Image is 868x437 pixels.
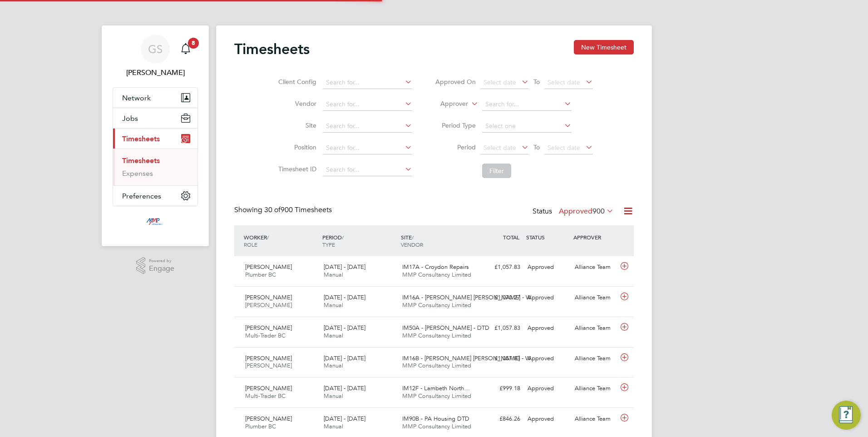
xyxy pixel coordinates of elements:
[571,290,618,305] div: Alliance Team
[524,351,571,366] div: Approved
[503,233,519,241] span: TOTAL
[245,324,292,332] span: [PERSON_NAME]
[320,229,399,253] div: PERIOD
[122,94,151,102] span: Network
[402,362,471,369] span: MMP Consultancy Limited
[245,362,292,369] span: [PERSON_NAME]
[188,38,199,49] span: 8
[276,121,316,129] label: Site
[477,260,524,275] div: £1,057.83
[322,241,335,248] span: TYPE
[402,422,471,430] span: MMP Consultancy Limited
[524,412,571,427] div: Approved
[342,233,344,241] span: /
[122,114,138,123] span: Jobs
[592,207,605,216] span: 900
[477,351,524,366] div: £1,057.83
[435,78,476,86] label: Approved On
[113,108,197,128] button: Jobs
[267,233,269,241] span: /
[245,271,276,278] span: Plumber BC
[832,401,861,430] button: Engage Resource Center
[477,321,524,336] div: £1,057.83
[234,205,334,215] div: Showing
[113,88,197,108] button: Network
[559,207,614,216] label: Approved
[402,301,471,309] span: MMP Consultancy Limited
[533,205,616,218] div: Status
[571,381,618,396] div: Alliance Team
[276,99,316,108] label: Vendor
[412,233,414,241] span: /
[324,324,365,332] span: [DATE] - [DATE]
[264,205,332,214] span: 900 Timesheets
[323,98,412,111] input: Search for...
[245,415,292,422] span: [PERSON_NAME]
[113,35,198,78] a: GS[PERSON_NAME]
[245,301,292,309] span: [PERSON_NAME]
[571,351,618,366] div: Alliance Team
[113,215,198,230] a: Go to home page
[571,412,618,427] div: Alliance Team
[122,134,160,143] span: Timesheets
[113,129,197,149] button: Timesheets
[482,164,511,178] button: Filter
[524,290,571,305] div: Approved
[136,257,175,274] a: Powered byEngage
[531,76,542,88] span: To
[122,156,160,165] a: Timesheets
[113,186,197,206] button: Preferences
[149,265,174,273] span: Engage
[427,99,468,109] label: Approver
[531,141,542,153] span: To
[143,215,168,230] img: mmpconsultancy-logo-retina.png
[574,40,634,55] button: New Timesheet
[148,43,163,55] span: GS
[276,143,316,151] label: Position
[245,354,292,362] span: [PERSON_NAME]
[324,332,343,339] span: Manual
[242,229,320,253] div: WORKER
[149,257,174,265] span: Powered by
[122,192,161,200] span: Preferences
[323,164,412,176] input: Search for...
[102,25,209,246] nav: Main navigation
[324,293,365,301] span: [DATE] - [DATE]
[524,229,571,245] div: STATUS
[324,422,343,430] span: Manual
[571,260,618,275] div: Alliance Team
[482,98,572,111] input: Search for...
[324,354,365,362] span: [DATE] - [DATE]
[323,142,412,154] input: Search for...
[402,332,471,339] span: MMP Consultancy Limited
[245,392,286,400] span: Multi-Trader BC
[234,40,310,58] h2: Timesheets
[435,143,476,151] label: Period
[477,381,524,396] div: £999.18
[402,271,471,278] span: MMP Consultancy Limited
[524,321,571,336] div: Approved
[177,35,195,64] a: 8
[245,422,276,430] span: Plumber BC
[402,392,471,400] span: MMP Consultancy Limited
[245,384,292,392] span: [PERSON_NAME]
[323,120,412,133] input: Search for...
[435,121,476,129] label: Period Type
[547,78,580,86] span: Select date
[402,415,469,422] span: IM90B - PA Housing DTD
[324,415,365,422] span: [DATE] - [DATE]
[482,120,572,133] input: Select one
[477,412,524,427] div: £846.26
[477,290,524,305] div: £1,070.27
[483,78,516,86] span: Select date
[244,241,257,248] span: ROLE
[323,76,412,89] input: Search for...
[324,392,343,400] span: Manual
[402,384,470,392] span: IM12F - Lambeth North…
[324,362,343,369] span: Manual
[122,169,153,178] a: Expenses
[113,67,198,78] span: George Stacey
[399,229,477,253] div: SITE
[401,241,423,248] span: VENDOR
[571,229,618,245] div: APPROVER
